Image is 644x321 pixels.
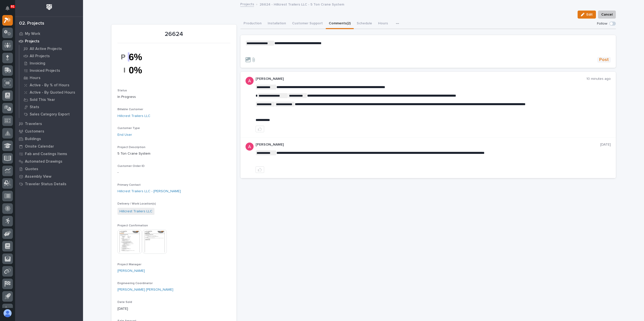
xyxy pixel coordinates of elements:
a: Projects [240,1,254,7]
button: users-avatar [2,308,13,318]
p: Follow [597,22,607,26]
div: 02. Projects [19,21,44,26]
a: Sold This Year [19,96,83,103]
a: Fab and Coatings Items [15,150,83,158]
button: like this post [256,166,264,173]
p: Invoicing [30,61,45,66]
a: Hillcrest Trailers LLC [117,113,150,119]
p: All Projects [30,54,50,58]
span: Primary Contact [117,183,141,186]
p: [DATE] [117,306,230,311]
span: Project Description [117,146,145,149]
span: Post [599,57,609,63]
a: All Active Projects [19,45,83,52]
span: Project Manager [117,263,141,266]
span: Customer Order ID [117,165,145,168]
a: Active - By Quoted Hours [19,89,83,96]
p: [PERSON_NAME] [256,143,600,147]
img: ACg8ocKcMZQ4tabbC1K-lsv7XHeQNnaFu4gsgPufzKnNmz0_a9aUSA=s96-c [246,77,254,85]
p: 26624 - Hillcrest Trailers LLC - 5 Ton Crane System [260,1,344,7]
p: 91 [11,5,14,8]
button: Cancel [598,11,616,19]
img: Workspace Logo [45,3,54,12]
a: Projects [15,37,83,45]
a: Automated Drawings [15,158,83,165]
p: Projects [25,39,39,44]
a: Hillcrest Trailers LLC [119,209,152,214]
a: Customers [15,127,83,135]
p: 26624 [117,31,230,38]
p: Fab and Coatings Items [25,152,67,156]
a: End User [117,132,132,138]
button: Customer Support [289,19,326,29]
p: Sales Category Export [30,112,70,117]
p: [PERSON_NAME] [256,77,586,81]
span: Delivery / Work Location(s) [117,202,156,205]
button: Hours [375,19,391,29]
img: g-Q1eIgprlBh7X9upZqs8FAjUmPbhgBTe6wsEswcK64 [117,46,155,81]
button: Installation [265,19,289,29]
p: Stats [30,105,39,109]
button: Schedule [354,19,375,29]
p: My Work [25,32,40,36]
p: Customers [25,129,44,134]
a: All Projects [19,52,83,59]
button: Notifications [2,3,13,14]
a: My Work [15,30,83,37]
a: Sales Category Export [19,111,83,118]
span: Engineering Coordinator [117,282,153,285]
p: Automated Drawings [25,159,62,164]
a: Active - By % of Hours [19,82,83,89]
a: [PERSON_NAME] [117,268,145,274]
p: 5 Ton Crane System [117,151,230,156]
button: Production [240,19,265,29]
span: Customer Type [117,127,140,130]
p: All Active Projects [30,47,62,51]
p: Onsite Calendar [25,144,54,149]
p: Sold This Year [30,98,55,102]
p: Traveler Status Details [25,182,66,186]
div: Notifications91 [6,6,13,14]
span: Date Sold [117,301,132,304]
span: Project Confirmation [117,224,148,227]
img: ACg8ocKcMZQ4tabbC1K-lsv7XHeQNnaFu4gsgPufzKnNmz0_a9aUSA=s96-c [246,143,254,151]
button: Comments (2) [326,19,354,29]
a: [PERSON_NAME] [PERSON_NAME] [117,287,173,292]
p: Active - By % of Hours [30,83,69,88]
a: Invoicing [19,60,83,67]
p: Buildings [25,137,41,141]
span: Cancel [601,12,613,18]
span: Edit [586,12,593,17]
p: Active - By Quoted Hours [30,90,75,95]
span: Status [117,89,127,92]
p: Quotes [25,167,38,171]
a: Hours [19,74,83,81]
p: 10 minutes ago [586,77,611,81]
a: Quotes [15,165,83,173]
a: Stats [19,103,83,110]
a: Traveler Status Details [15,180,83,188]
a: Travelers [15,120,83,127]
p: - [117,170,230,175]
button: Edit [578,11,596,19]
a: Buildings [15,135,83,143]
p: Assembly View [25,174,51,179]
button: like this post [256,126,264,132]
p: Invoiced Projects [30,69,60,73]
a: Invoiced Projects [19,67,83,74]
p: Hours [30,76,41,80]
span: Billable Customer [117,108,143,111]
p: Travelers [25,122,42,126]
button: Post [597,57,611,63]
p: In Progress [117,94,230,100]
p: [DATE] [600,143,611,147]
a: Hillcrest Trailers LLC - [PERSON_NAME] [117,189,181,194]
a: Onsite Calendar [15,143,83,150]
a: Assembly View [15,173,83,180]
